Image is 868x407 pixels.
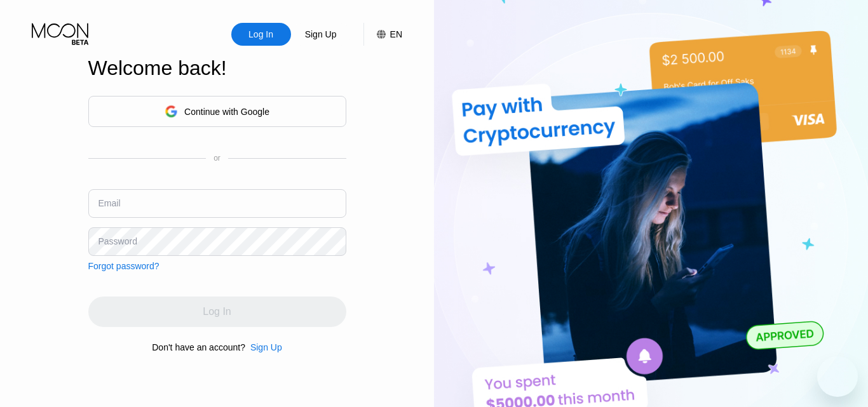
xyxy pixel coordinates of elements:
[88,261,159,271] div: Forgot password?
[817,356,858,397] iframe: Button to launch messaging window
[245,342,282,352] div: Sign Up
[88,57,346,80] div: Welcome back!
[184,107,269,117] div: Continue with Google
[247,28,275,41] div: Log In
[88,96,346,127] div: Continue with Google
[304,28,338,41] div: Sign Up
[390,29,402,39] div: EN
[98,198,121,208] div: Email
[363,23,402,46] div: EN
[98,236,137,246] div: Password
[231,23,291,46] div: Log In
[250,342,282,352] div: Sign Up
[152,342,245,352] div: Don't have an account?
[291,23,351,46] div: Sign Up
[214,154,220,163] div: or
